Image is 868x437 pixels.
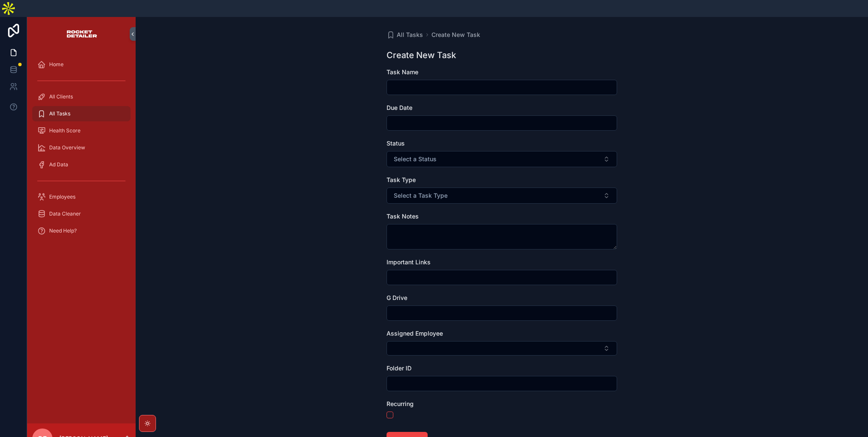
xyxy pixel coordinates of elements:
a: Ad Data [32,157,131,172]
span: Need Help? [49,227,77,234]
span: Data Overview [49,144,85,151]
div: scrollable content [27,51,136,249]
span: Home [49,61,64,68]
button: Select Button [387,151,617,167]
a: All Tasks [387,31,423,39]
span: All Tasks [397,31,423,39]
span: Due Date [387,104,412,111]
span: All Clients [49,93,73,100]
span: Recurring [387,400,414,407]
span: Data Cleaner [49,210,81,217]
img: App logo [66,27,97,41]
a: Create New Task [431,31,480,39]
span: Assigned Employee [387,330,443,337]
span: Status [387,140,405,147]
a: Data Cleaner [32,206,131,221]
span: Select a Status [394,155,437,163]
a: All Tasks [32,106,131,121]
span: Folder ID [387,364,412,372]
span: Health Score [49,127,81,134]
span: G Drive [387,294,407,301]
span: Task Name [387,68,418,76]
a: Data Overview [32,140,131,155]
button: Select Button [387,188,617,204]
a: Home [32,57,131,72]
a: Employees [32,189,131,204]
span: All Tasks [49,110,70,117]
span: Ad Data [49,161,68,168]
span: Task Type [387,176,416,183]
button: Select Button [387,341,617,356]
a: Need Help? [32,223,131,238]
a: All Clients [32,89,131,104]
span: Task Notes [387,213,419,220]
span: Employees [49,193,75,200]
span: Important Links [387,258,431,266]
span: Select a Task Type [394,191,448,200]
h1: Create New Task [387,49,456,61]
a: Health Score [32,123,131,138]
